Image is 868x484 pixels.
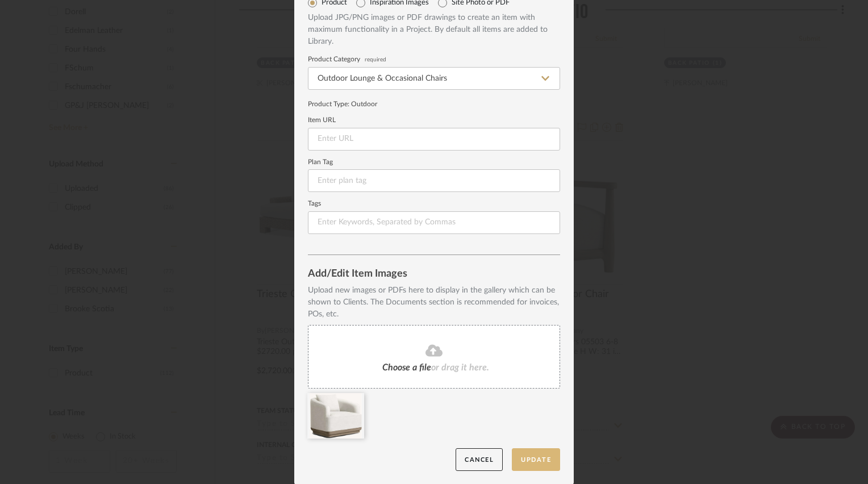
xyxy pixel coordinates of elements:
input: Enter plan tag [308,169,560,192]
span: Choose a file [382,363,431,372]
label: Plan Tag [308,160,560,165]
div: Upload JPG/PNG images or PDF drawings to create an item with maximum functionality in a Project. ... [308,12,560,48]
div: Add/Edit Item Images [308,269,560,280]
button: Update [512,448,560,472]
label: Item URL [308,118,560,123]
input: Enter URL [308,128,560,151]
span: required [365,57,386,62]
label: Tags [308,201,560,207]
label: Product Category [308,57,560,62]
button: Cancel [456,448,503,472]
input: Type a category to search and select [308,67,560,90]
span: : Outdoor [348,101,377,107]
div: Product Type [308,99,560,109]
div: Upload new images or PDFs here to display in the gallery which can be shown to Clients. The Docum... [308,285,560,320]
input: Enter Keywords, Separated by Commas [308,211,560,234]
span: or drag it here. [431,363,489,372]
